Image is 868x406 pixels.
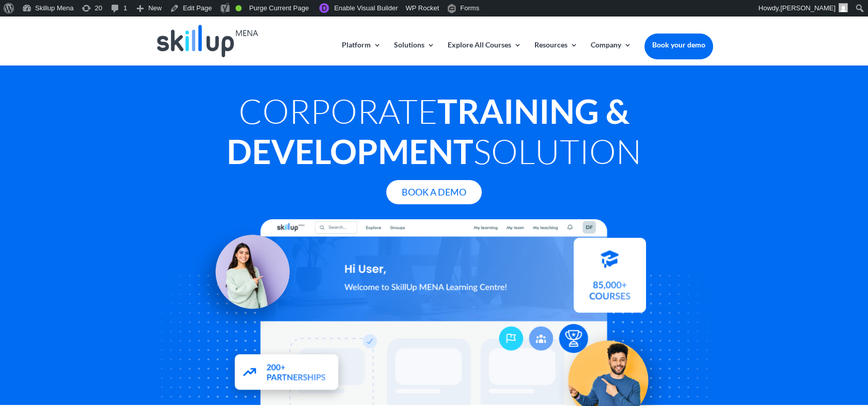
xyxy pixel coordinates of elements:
[235,5,242,11] div: Good
[386,180,482,204] a: Book A Demo
[227,91,629,171] strong: Training & Development
[591,41,632,66] a: Company
[448,41,522,66] a: Explore All Courses
[188,223,300,335] img: Learning Management Solution - SkillUp
[534,41,578,66] a: Resources
[394,41,435,66] a: Solutions
[574,242,646,317] img: Courses library - SkillUp MENA
[222,344,350,404] img: Partners - SkillUp Mena
[157,25,258,57] img: Skillup Mena
[816,356,868,406] iframe: Chat Widget
[342,41,381,66] a: Platform
[780,4,835,12] span: [PERSON_NAME]
[644,34,713,56] a: Book your demo
[155,91,713,176] h1: Corporate Solution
